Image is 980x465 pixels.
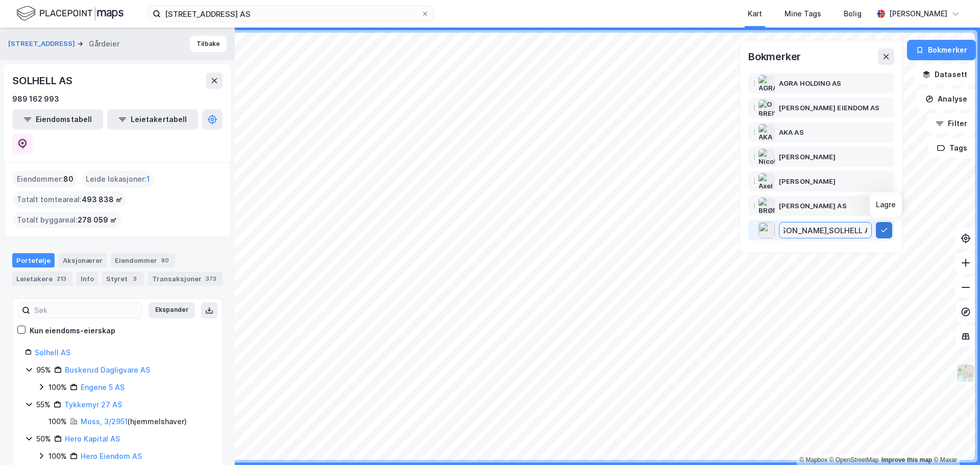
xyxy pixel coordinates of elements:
[81,452,142,460] a: Hero Eiendom AS
[36,364,51,376] div: 95%
[89,38,119,50] div: Gårdeier
[12,72,75,89] div: SOLHELL AS
[78,214,117,226] span: 278 059 ㎡
[63,173,73,185] span: 80
[48,415,67,428] div: 100%
[779,102,879,114] div: [PERSON_NAME] EIENDOM AS
[907,40,976,60] button: Bokmerker
[779,200,847,212] div: [PERSON_NAME] AS
[917,89,976,109] button: Analyse
[799,456,827,463] a: Mapbox
[928,138,976,158] button: Tags
[779,151,836,163] div: [PERSON_NAME]
[161,6,421,21] input: Søk på adresse, matrikkel, gårdeiere, leietakere eller personer
[65,365,150,374] a: Buskerud Dagligvare AS
[929,416,980,465] div: Kontrollprogram for chat
[12,253,55,267] div: Portefølje
[889,8,947,20] div: [PERSON_NAME]
[30,303,142,318] input: Søk
[844,8,862,20] div: Bolig
[13,191,127,208] div: Totalt tomteareal :
[881,456,932,463] a: Improve this map
[12,109,103,130] button: Eiendomstabell
[190,36,227,52] button: Tilbake
[48,381,67,394] div: 100%
[65,434,120,443] a: Hero Kapital AS
[64,400,122,409] a: Tykkemyr 27 AS
[35,348,70,357] a: Solhell AS
[12,93,59,105] div: 989 162 993
[785,8,821,20] div: Mine Tags
[829,456,879,463] a: OpenStreetMap
[102,272,144,286] div: Styret
[8,39,77,49] button: [STREET_ADDRESS]
[16,5,124,22] img: logo.f888ab2527a4732fd821a326f86c7f29.svg
[81,383,125,391] a: Engene 5 AS
[13,212,121,228] div: Totalt byggareal :
[146,173,150,185] span: 1
[758,173,775,189] img: Axel Meyer Folkvard
[159,255,171,265] div: 80
[758,100,775,116] img: O BREIVIK EIENDOM AS
[59,253,107,267] div: Aksjonærer
[77,272,98,286] div: Info
[929,416,980,465] iframe: Chat Widget
[82,171,154,187] div: Leide lokasjoner :
[81,415,187,428] div: ( hjemmelshaver )
[758,124,775,140] img: AKA AS
[13,171,78,187] div: Eiendommer :
[130,274,140,284] div: 3
[81,417,128,426] a: Moss, 3/2951
[82,193,122,206] span: 493 838 ㎡
[779,126,804,138] div: AKA AS
[30,325,115,337] div: Kun eiendoms-eierskap
[748,48,801,65] div: Bokmerker
[148,272,223,286] div: Transaksjoner
[111,253,175,267] div: Eiendommer
[12,272,72,286] div: Leietakere
[748,8,762,20] div: Kart
[55,274,68,284] div: 213
[758,198,775,214] img: BRØDRENE JENSEN AS
[758,75,775,91] img: AGRA HOLDING AS
[779,175,836,187] div: [PERSON_NAME]
[927,113,976,134] button: Filter
[914,64,976,85] button: Datasett
[36,399,51,411] div: 55%
[107,109,198,130] button: Leietakertabell
[758,149,775,165] img: Nicolay Hostvedt Spiten
[36,433,51,445] div: 50%
[204,274,218,284] div: 373
[956,363,975,383] img: Z
[779,77,842,89] div: AGRA HOLDING AS
[779,223,871,238] input: Navn
[48,450,67,462] div: 100%
[149,302,195,319] button: Ekspander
